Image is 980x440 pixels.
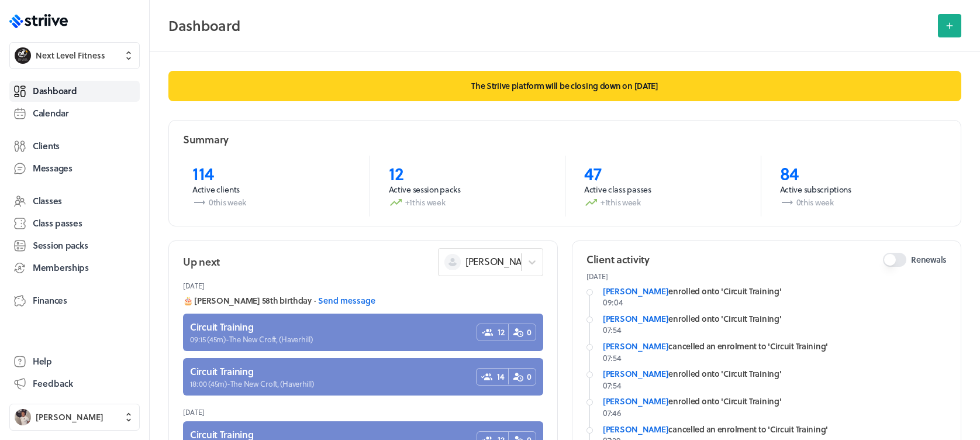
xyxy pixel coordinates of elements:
[883,253,906,267] button: Renewals
[33,355,52,367] span: Help
[36,50,105,61] span: Next Level Fitness
[565,156,761,216] a: 47Active class passes+1this week
[33,239,88,252] span: Session packs
[603,313,947,325] div: enrolled onto 'Circuit Training'
[33,195,62,207] span: Classes
[15,47,31,64] img: Next Level Fitness
[183,403,543,421] header: [DATE]
[9,158,140,179] a: Messages
[780,163,938,184] p: 84
[911,254,947,266] span: Renewals
[192,184,351,195] p: Active clients
[33,294,67,307] span: Finances
[9,136,140,157] a: Clients
[761,156,957,216] a: 84Active subscriptions0this week
[33,377,73,390] span: Feedback
[33,217,82,229] span: Class passes
[603,285,668,297] a: [PERSON_NAME]
[9,235,140,256] a: Session packs
[9,81,140,102] a: Dashboard
[15,409,31,425] img: Ben Robinson
[389,184,547,195] p: Active session packs
[603,340,668,352] a: [PERSON_NAME]
[9,351,140,372] a: Help
[9,257,140,279] a: Memberships
[586,271,947,281] p: [DATE]
[603,395,668,407] a: [PERSON_NAME]
[603,297,947,308] p: 09:04
[584,184,742,195] p: Active class passes
[168,71,961,101] p: The Striive platform will be closing down on [DATE]
[946,406,974,434] iframe: gist-messenger-bubble-iframe
[9,373,140,394] button: Feedback
[603,380,947,391] p: 07:54
[497,371,504,383] span: 14
[603,423,668,435] a: [PERSON_NAME]
[318,295,375,307] button: Send message
[183,276,543,295] header: [DATE]
[780,195,938,209] p: 0 this week
[33,107,69,119] span: Calendar
[603,407,947,419] p: 07:46
[314,295,316,307] span: ·
[9,42,140,69] button: Next Level FitnessNext Level Fitness
[603,352,947,364] p: 07:54
[603,396,947,407] div: enrolled onto 'Circuit Training'
[603,368,947,380] div: enrolled onto 'Circuit Training'
[527,371,532,383] span: 0
[33,262,89,274] span: Memberships
[603,286,947,297] div: enrolled onto 'Circuit Training'
[603,341,947,352] div: cancelled an enrolment to 'Circuit Training'
[389,195,547,209] p: +1 this week
[36,411,103,423] span: [PERSON_NAME]
[603,312,668,325] a: [PERSON_NAME]
[192,195,351,209] p: 0 this week
[33,162,73,174] span: Messages
[780,184,938,195] p: Active subscriptions
[498,326,504,338] span: 12
[168,14,931,37] h2: Dashboard
[586,252,650,267] h2: Client activity
[527,326,532,338] span: 0
[584,195,742,209] p: +1 this week
[183,295,543,307] div: 🎂 [PERSON_NAME] 58th birthday
[192,163,351,184] p: 114
[465,255,538,268] span: [PERSON_NAME]
[183,255,220,269] h2: Up next
[584,163,742,184] p: 47
[9,103,140,124] a: Calendar
[603,324,947,336] p: 07:54
[33,85,77,97] span: Dashboard
[174,156,370,216] a: 114Active clients0this week
[9,191,140,212] a: Classes
[9,213,140,234] a: Class passes
[9,404,140,431] button: Ben Robinson[PERSON_NAME]
[370,156,565,216] a: 12Active session packs+1this week
[603,424,947,435] div: cancelled an enrolment to 'Circuit Training'
[33,140,60,152] span: Clients
[183,132,229,147] h2: Summary
[9,290,140,311] a: Finances
[603,367,668,380] a: [PERSON_NAME]
[389,163,547,184] p: 12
